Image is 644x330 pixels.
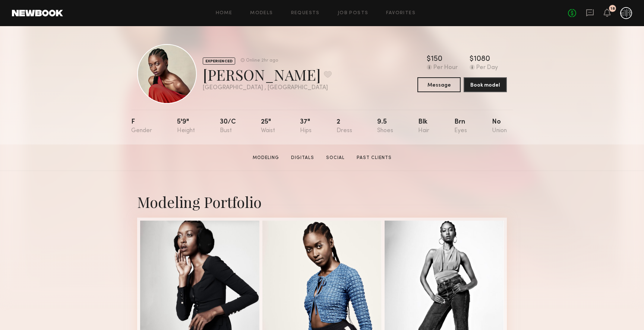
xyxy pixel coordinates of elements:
div: F [131,119,152,134]
div: 5'9" [177,119,195,134]
a: Digitals [288,155,317,161]
div: Modeling Portfolio [137,192,507,212]
div: Per Hour [433,65,458,71]
div: [GEOGRAPHIC_DATA] , [GEOGRAPHIC_DATA] [203,85,332,91]
div: Per Day [476,65,498,71]
div: 9.5 [377,119,393,134]
div: 18 [610,7,615,11]
a: Favorites [386,11,416,16]
div: $ [427,56,431,63]
button: Book model [464,77,507,92]
a: Models [250,11,273,16]
a: Social [323,155,348,161]
a: Requests [291,11,320,16]
div: $ [470,56,474,63]
div: Brn [454,119,467,134]
button: Message [417,77,461,92]
div: 37" [300,119,312,134]
div: 1080 [474,56,490,63]
a: Modeling [250,155,282,161]
div: Blk [418,119,429,134]
div: 2 [337,119,352,134]
a: Past Clients [354,155,395,161]
div: EXPERIENCED [203,57,235,65]
div: 30/c [220,119,236,134]
div: Online 2hr ago [246,58,278,63]
a: Home [216,11,233,16]
div: 25" [261,119,275,134]
div: 150 [431,56,442,63]
a: Job Posts [338,11,369,16]
div: No [492,119,507,134]
div: [PERSON_NAME] [203,65,332,84]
